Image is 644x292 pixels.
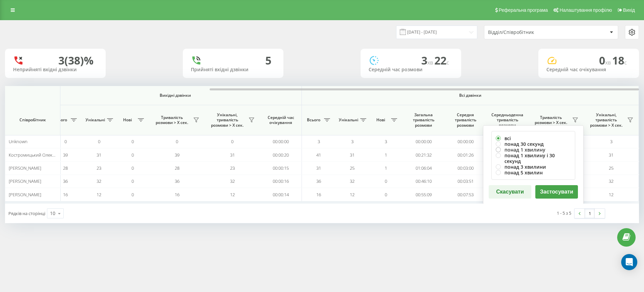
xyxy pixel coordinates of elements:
span: 28 [175,165,179,171]
span: 0 [385,178,387,184]
td: 00:03:00 [444,162,486,175]
span: 18 [612,53,627,68]
span: Реферальна програма [499,7,548,13]
span: Тривалість розмови > Х сек. [532,115,570,125]
td: 00:00:15 [260,162,302,175]
span: 39 [175,152,179,158]
span: 0 [385,192,387,198]
span: c [624,59,627,66]
span: 3 [385,138,387,144]
div: Відділ/Співробітник [488,30,568,35]
span: 3 [610,138,612,144]
label: понад 1 хвилину [496,147,571,153]
td: 00:00:00 [260,135,302,148]
span: 3 [351,138,354,144]
span: 0 [599,53,612,68]
span: Вихід [623,7,635,13]
span: 32 [97,178,101,184]
td: 00:01:26 [444,148,486,161]
span: Співробітник [11,117,54,123]
span: 41 [316,152,321,158]
label: понад 30 секунд [496,141,571,147]
span: 31 [230,152,235,158]
span: 25 [609,165,613,171]
span: c [446,59,449,66]
div: Середній час очікування [546,67,631,73]
span: 12 [350,192,355,198]
span: Unknown [9,138,28,144]
span: 16 [175,192,179,198]
td: 00:03:51 [444,175,486,188]
span: Всі дзвінки [322,93,619,98]
span: Унікальні, тривалість розмови > Х сек. [208,112,247,128]
span: Середній час очікування [265,115,297,125]
span: Нові [372,117,389,123]
span: 31 [609,152,613,158]
span: 32 [350,178,355,184]
span: [PERSON_NAME] [9,192,41,198]
td: 00:55:09 [402,188,444,201]
a: 1 [585,209,595,218]
span: 0 [131,178,134,184]
span: 31 [97,152,101,158]
span: 31 [316,165,321,171]
span: 23 [97,165,101,171]
span: 0 [176,138,178,144]
span: 0 [131,192,134,198]
td: 00:00:14 [260,188,302,201]
span: 16 [63,192,68,198]
span: 0 [98,138,100,144]
span: хв [605,59,612,66]
span: Вихідні дзвінки [64,93,286,98]
span: Рядків на сторінці [8,210,45,216]
span: 25 [350,165,355,171]
span: Загальна тривалість розмови [408,112,439,128]
span: 32 [230,178,235,184]
label: понад 5 хвилин [496,170,571,175]
div: 3 (38)% [58,54,94,67]
span: хв [427,59,434,66]
label: понад 3 хвилини [496,164,571,170]
span: 0 [131,165,134,171]
span: Унікальні [339,117,358,123]
td: 00:00:00 [444,135,486,148]
span: 0 [131,138,134,144]
span: Унікальні, тривалість розмови > Х сек. [587,112,625,128]
div: 10 [50,210,55,217]
span: 22 [434,53,449,68]
span: 28 [63,165,68,171]
span: 31 [350,152,355,158]
td: 00:00:20 [260,148,302,161]
button: Застосувати [535,185,578,199]
div: Неприйняті вхідні дзвінки [13,67,98,73]
span: 12 [230,192,235,198]
span: 36 [63,178,68,184]
span: Налаштування профілю [559,7,612,13]
span: 39 [63,152,68,158]
td: 01:06:04 [402,162,444,175]
div: 5 [265,54,271,67]
span: 0 [131,152,134,158]
span: 12 [97,192,101,198]
span: Костромицький Олександр [9,152,64,158]
td: 00:21:32 [402,148,444,161]
span: [PERSON_NAME] [9,178,41,184]
label: понад 1 хвилину і 30 секунд [496,153,571,164]
span: Середньоденна тривалість розмови [491,112,523,128]
span: 3 [421,53,434,68]
td: 00:00:00 [402,135,444,148]
span: Всього [52,117,69,123]
span: Нові [119,117,136,123]
span: 1 [385,165,387,171]
div: 1 - 5 з 5 [557,210,571,216]
div: Середній час розмови [369,67,453,73]
td: 00:00:16 [260,175,302,188]
span: 36 [175,178,179,184]
span: 0 [64,138,67,144]
span: [PERSON_NAME] [9,165,41,171]
span: Всього [305,117,322,123]
span: 0 [231,138,233,144]
label: всі [496,135,571,141]
span: 12 [609,192,613,198]
div: Open Intercom Messenger [621,254,637,270]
